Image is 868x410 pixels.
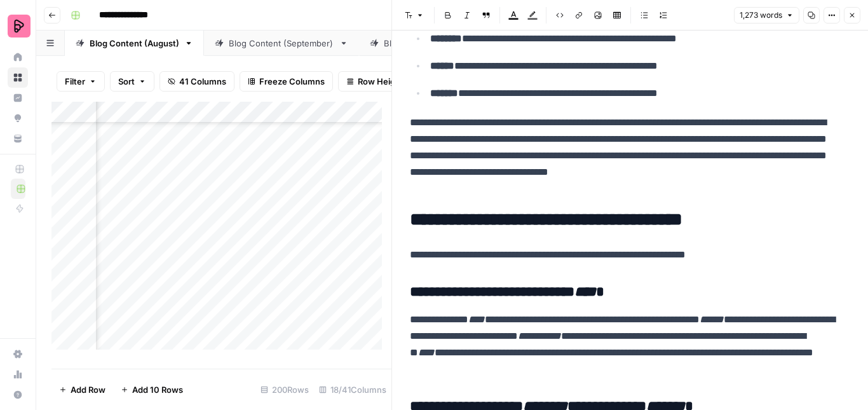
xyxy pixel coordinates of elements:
button: Workspace: Preply [8,10,28,42]
span: 1,273 words [740,10,782,21]
a: Blog Content (August) [65,31,204,56]
a: Browse [8,67,28,88]
a: Insights [8,88,28,108]
a: Opportunities [8,108,28,128]
img: Preply Logo [8,15,31,38]
a: Blog Content (September) [204,31,359,56]
div: Blog Content (August) [90,37,179,50]
span: Add Row [71,383,105,396]
div: Blog Content (July) [384,37,462,50]
span: Filter [65,75,85,88]
button: Add 10 Rows [113,379,191,400]
span: Add 10 Rows [132,383,183,396]
button: 41 Columns [159,71,234,92]
span: Sort [118,75,135,88]
a: Usage [8,364,28,385]
a: Your Data [8,128,28,149]
a: Home [8,47,28,67]
span: Freeze Columns [259,75,325,88]
button: Sort [110,71,154,92]
button: Help + Support [8,385,28,405]
button: Filter [57,71,105,92]
button: Row Height [338,71,412,92]
button: Add Row [51,379,113,400]
button: 1,273 words [734,7,799,24]
button: Freeze Columns [240,71,333,92]
a: Settings [8,344,28,364]
span: 41 Columns [179,75,226,88]
div: Blog Content (September) [229,37,334,50]
a: Blog Content (July) [359,31,487,56]
div: 200 Rows [255,379,314,400]
div: 18/41 Columns [314,379,391,400]
span: Row Height [358,75,403,88]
